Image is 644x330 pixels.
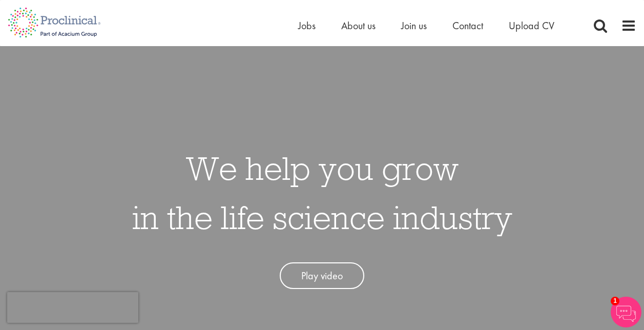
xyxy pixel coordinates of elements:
h1: We help you grow in the life science industry [132,143,512,242]
img: Chatbot [611,297,641,327]
a: Join us [401,19,427,32]
a: Upload CV [509,19,554,32]
a: Contact [452,19,483,32]
a: Jobs [298,19,316,32]
span: 1 [611,297,619,305]
a: Play video [280,262,364,290]
a: About us [341,19,376,32]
